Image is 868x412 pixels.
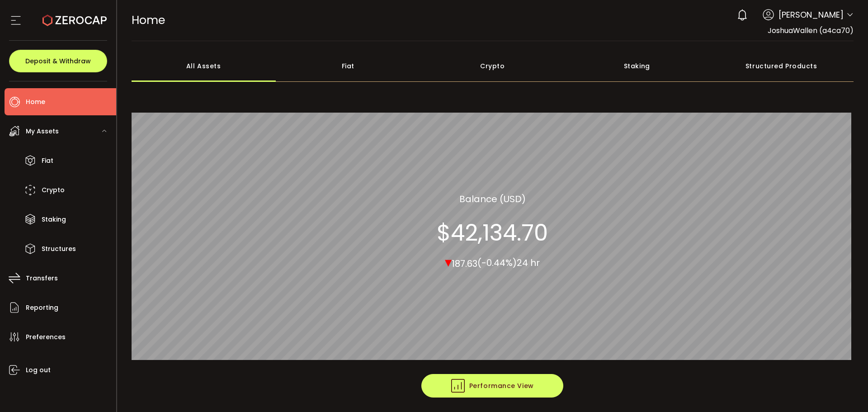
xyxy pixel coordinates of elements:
[42,184,65,197] span: Crypto
[26,95,45,109] span: Home
[823,369,868,412] iframe: Chat Widget
[26,272,58,285] span: Transfers
[768,25,854,36] span: JoshuaWallen (a4ca70)
[276,50,420,82] div: Fiat
[42,154,53,167] span: Fiat
[451,379,534,393] span: Performance View
[25,58,91,64] span: Deposit & Withdraw
[26,364,51,377] span: Log out
[778,9,844,21] span: [PERSON_NAME]
[132,12,165,28] span: Home
[459,192,526,205] section: Balance (USD)
[445,252,452,271] span: ▾
[452,257,477,270] span: 187.63
[517,256,540,269] span: 24 hr
[26,125,59,138] span: My Assets
[421,374,563,398] button: Performance View
[709,50,854,82] div: Structured Products
[42,242,76,256] span: Structures
[437,219,548,246] section: $42,134.70
[565,50,709,82] div: Staking
[42,213,66,226] span: Staking
[9,50,107,72] button: Deposit & Withdraw
[26,301,58,314] span: Reporting
[420,50,565,82] div: Crypto
[477,256,517,269] span: (-0.44%)
[132,50,276,82] div: All Assets
[26,331,66,344] span: Preferences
